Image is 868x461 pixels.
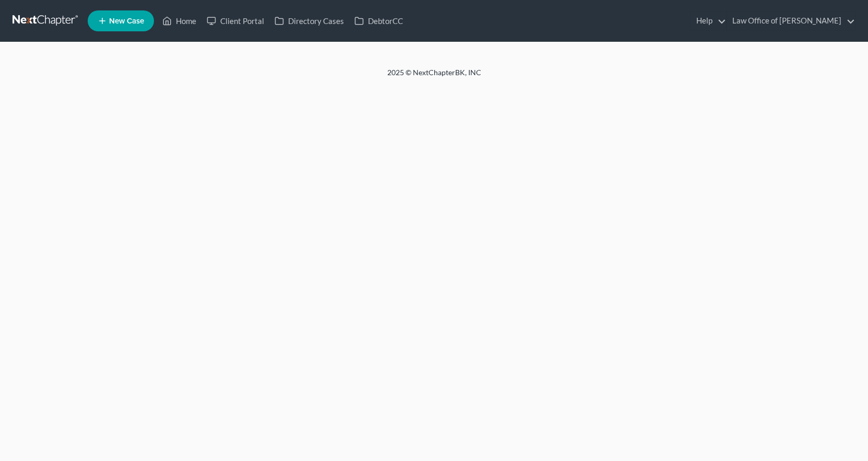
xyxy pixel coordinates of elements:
new-legal-case-button: New Case [88,10,154,31]
div: 2025 © NextChapterBK, INC [137,67,732,86]
a: Directory Cases [269,11,349,30]
a: Home [157,11,201,30]
a: Law Office of [PERSON_NAME] [727,11,855,30]
a: Help [691,11,726,30]
a: DebtorCC [349,11,408,30]
a: Client Portal [201,11,269,30]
